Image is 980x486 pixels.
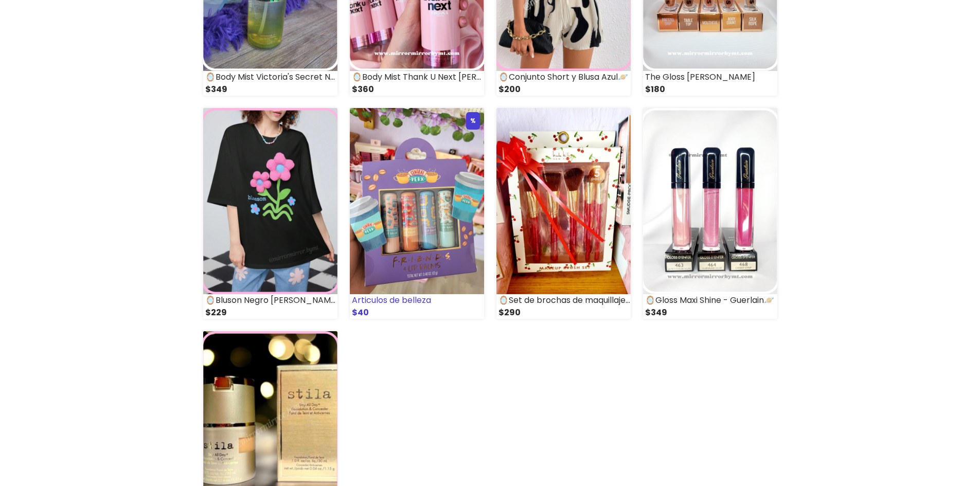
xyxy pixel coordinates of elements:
div: $349 [643,307,777,319]
div: 🪞Conjunto Short y Blusa Azul🪐 [496,71,631,83]
div: $360 [350,83,484,96]
img: small_1747775223869.png [203,108,337,294]
div: $200 [496,83,631,96]
div: $40 [350,307,484,319]
div: $290 [496,307,631,319]
div: 🪞Body Mist Victoria's Secret Neon Tropic🪐 [203,71,337,83]
div: 🪞Bluson Negro [PERSON_NAME]🪐 [203,294,337,307]
div: 🪞Body Mist Thank U Next [PERSON_NAME]🪐 [350,71,484,83]
div: Articulos de belleza [350,294,484,307]
div: $229 [203,307,337,319]
img: small_1747772526699.jpeg [350,108,484,294]
a: 🪞Set de brochas de maquillaje cerezas🪐 $290 [496,108,631,319]
a: 🪞Bluson Negro [PERSON_NAME]🪐 $229 [203,108,337,319]
div: $180 [643,83,777,96]
a: % Articulos de belleza $40 [350,108,484,319]
img: small_1747770148306.png [643,108,777,294]
div: The Gloss [PERSON_NAME] [643,71,777,83]
div: $349 [203,83,337,96]
div: 🪞Gloss Maxi Shine - Guerlain🪐 [643,294,777,307]
div: 🪞Set de brochas de maquillaje cerezas🪐 [496,294,631,307]
img: small_1747772219655.jpeg [496,108,631,294]
div: % [466,112,480,130]
a: 🪞Gloss Maxi Shine - Guerlain🪐 $349 [643,108,777,319]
